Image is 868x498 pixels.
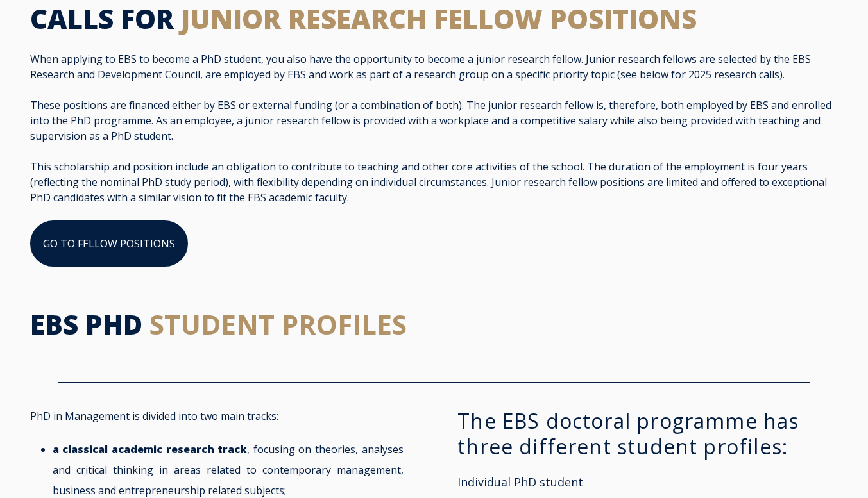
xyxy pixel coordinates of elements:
[457,474,583,490] span: Individual PhD student
[30,97,838,144] p: These positions are financed either by EBS or external funding (or a combination of both). The ju...
[30,2,838,36] h2: CALLS FOR
[30,220,188,267] a: GO TO FELLOW POSITIONS
[53,442,247,456] strong: a classical academic research track
[149,306,407,342] span: STUDENT PROFILES
[30,308,838,342] h2: EBS PHD
[30,408,411,424] p: PhD in Management is divided into two main tracks:
[457,408,838,460] h3: The EBS doctoral programme has three different student profiles:
[30,51,838,82] p: When applying to EBS to become a PhD student, you also have the opportunity to become a junior re...
[30,159,838,205] p: This scholarship and position include an obligation to contribute to teaching and other core acti...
